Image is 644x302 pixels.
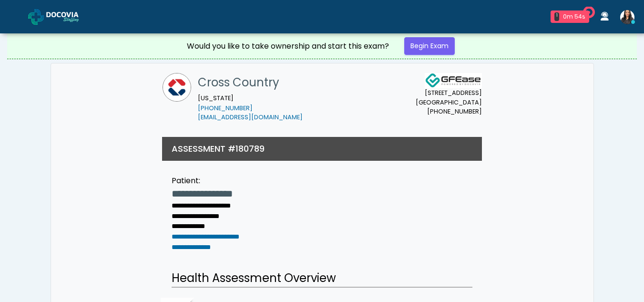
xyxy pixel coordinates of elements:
a: [PHONE_NUMBER] [198,104,253,112]
div: 0m 54s [563,12,585,21]
img: Docovia Staffing Logo [425,73,482,88]
a: 1 0m 54s [545,7,595,27]
img: Docovia [46,12,94,21]
a: [EMAIL_ADDRESS][DOMAIN_NAME] [198,113,303,121]
h1: Cross Country [198,73,303,92]
div: Would you like to take ownership and start this exam? [187,41,389,52]
div: Patient: [172,175,239,187]
small: [US_STATE] [198,94,303,122]
small: [STREET_ADDRESS] [GEOGRAPHIC_DATA] [PHONE_NUMBER] [416,88,482,116]
img: Cross Country [163,73,191,102]
div: 1 [554,12,559,21]
a: Begin Exam [404,37,455,55]
img: Docovia [28,9,44,25]
h2: Health Assessment Overview [172,270,472,288]
a: Docovia [28,1,94,32]
img: Viral Patel [620,10,634,24]
h3: ASSESSMENT #180789 [172,143,265,155]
